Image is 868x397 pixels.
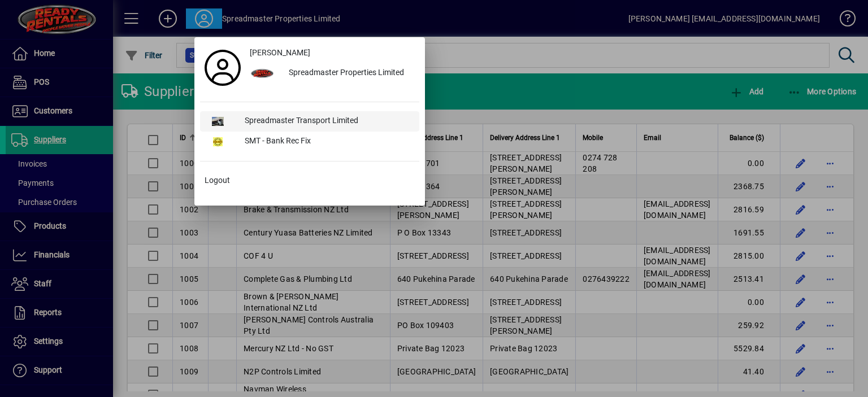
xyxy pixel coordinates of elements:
[245,43,419,63] a: [PERSON_NAME]
[245,63,419,84] button: Spreadmaster Properties Limited
[205,174,230,186] span: Logout
[200,132,419,152] button: SMT - Bank Rec Fix
[250,47,310,59] span: [PERSON_NAME]
[200,58,245,78] a: Profile
[236,111,419,132] div: Spreadmaster Transport Limited
[236,132,419,152] div: SMT - Bank Rec Fix
[280,63,419,84] div: Spreadmaster Properties Limited
[200,171,419,191] button: Logout
[200,111,419,132] button: Spreadmaster Transport Limited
